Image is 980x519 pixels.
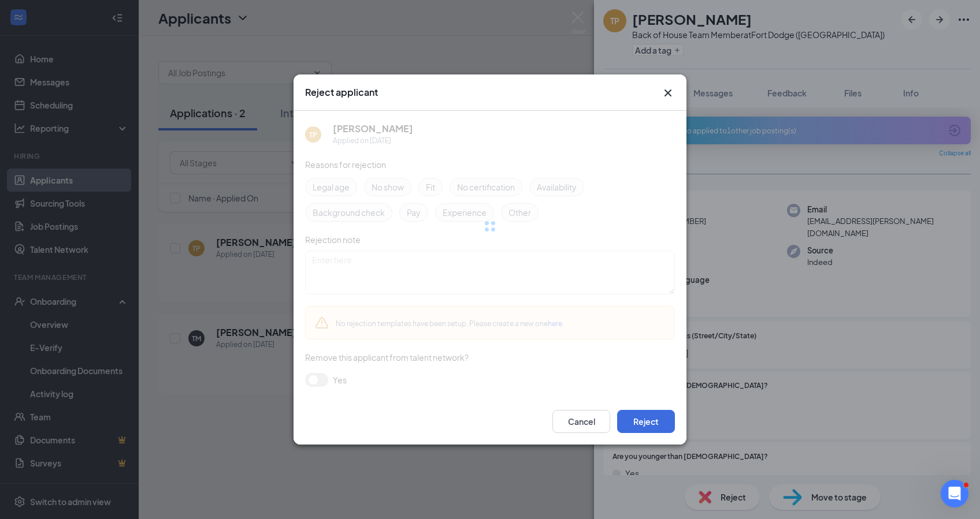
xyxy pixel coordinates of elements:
[661,86,675,100] button: Close
[305,86,378,99] h3: Reject applicant
[552,410,610,433] button: Cancel
[617,410,675,433] button: Reject
[941,480,968,507] iframe: Intercom live chat
[661,86,675,100] svg: Cross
